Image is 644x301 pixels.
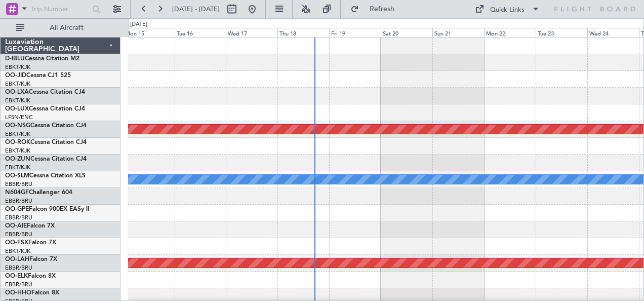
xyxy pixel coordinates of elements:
span: OO-FSX [5,240,28,246]
a: EBKT/KJK [5,97,30,104]
a: OO-FSXFalcon 7X [5,240,56,246]
a: OO-ROKCessna Citation CJ4 [5,139,87,145]
span: OO-HHO [5,290,31,296]
a: EBBR/BRU [5,197,32,205]
a: OO-ZUNCessna Citation CJ4 [5,156,87,162]
a: LFSN/ENC [5,114,33,121]
a: EBKT/KJK [5,147,30,155]
a: EBBR/BRU [5,231,32,238]
a: OO-LUXCessna Citation CJ4 [5,106,85,112]
span: Refresh [361,6,404,13]
button: Quick Links [470,1,545,17]
a: OO-AIEFalcon 7X [5,223,55,229]
div: Sun 21 [432,28,484,37]
a: EBKT/KJK [5,247,30,255]
span: OO-LAH [5,256,29,262]
a: EBKT/KJK [5,130,30,138]
a: OO-SLMCessna Citation XLS [5,173,86,179]
span: OO-LXA [5,89,29,95]
span: [DATE] - [DATE] [172,5,220,14]
button: All Aircraft [11,20,110,36]
div: Sat 20 [381,28,432,37]
span: OO-JID [5,72,26,79]
a: EBBR/BRU [5,180,32,188]
a: OO-JIDCessna CJ1 525 [5,72,71,79]
a: OO-LAHFalcon 7X [5,256,57,262]
div: Fri 19 [329,28,381,37]
a: OO-LXACessna Citation CJ4 [5,89,85,95]
button: Refresh [346,1,407,17]
div: Thu 18 [277,28,329,37]
a: EBKT/KJK [5,63,30,71]
span: OO-GPE [5,206,29,212]
span: All Aircraft [26,24,107,31]
a: EBBR/BRU [5,264,32,272]
span: OO-ELK [5,273,28,279]
a: N604GFChallenger 604 [5,190,72,196]
div: Quick Links [490,5,525,15]
a: EBKT/KJK [5,164,30,171]
span: D-IBLU [5,56,25,62]
a: OO-NSGCessna Citation CJ4 [5,123,87,129]
div: Tue 23 [536,28,587,37]
span: OO-NSG [5,123,30,129]
span: OO-ROK [5,139,30,145]
div: Tue 16 [175,28,226,37]
a: OO-ELKFalcon 8X [5,273,56,279]
span: OO-AIE [5,223,27,229]
div: Wed 24 [587,28,639,37]
a: EBBR/BRU [5,214,32,221]
a: D-IBLUCessna Citation M2 [5,56,79,62]
div: Mon 15 [123,28,175,37]
a: EBKT/KJK [5,80,30,88]
div: Mon 22 [484,28,536,37]
span: OO-LUX [5,106,29,112]
a: EBBR/BRU [5,281,32,288]
div: Wed 17 [226,28,277,37]
a: OO-HHOFalcon 8X [5,290,59,296]
span: N604GF [5,190,29,196]
span: OO-SLM [5,173,29,179]
span: OO-ZUN [5,156,30,162]
div: [DATE] [130,20,147,29]
input: Trip Number [31,2,89,17]
a: OO-GPEFalcon 900EX EASy II [5,206,89,212]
